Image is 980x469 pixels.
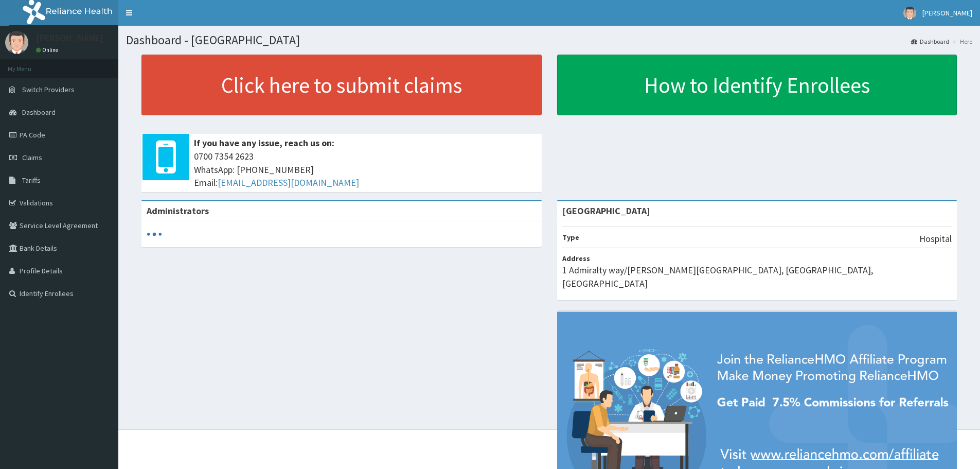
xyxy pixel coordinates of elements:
img: User Image [5,31,28,54]
span: [PERSON_NAME] [922,8,972,18]
b: Administrators [147,205,209,217]
span: Dashboard [22,108,56,117]
b: Type [562,233,579,242]
img: User Image [903,7,916,20]
a: Dashboard [911,37,949,46]
li: Here [950,37,972,46]
b: Address [562,254,590,263]
span: Tariffs [22,176,41,185]
strong: [GEOGRAPHIC_DATA] [562,205,650,217]
p: Hospital [919,232,952,246]
p: [PERSON_NAME] [36,33,103,43]
p: 1 Admiralty way/[PERSON_NAME][GEOGRAPHIC_DATA], [GEOGRAPHIC_DATA], [GEOGRAPHIC_DATA] [562,264,952,290]
h1: Dashboard - [GEOGRAPHIC_DATA] [126,33,972,47]
a: Click here to submit claims [141,55,542,115]
span: Switch Providers [22,85,75,94]
b: If you have any issue, reach us on: [194,137,334,149]
span: Claims [22,153,42,162]
svg: audio-loading [147,227,162,242]
a: Online [36,46,61,54]
span: 0700 7354 2623 WhatsApp: [PHONE_NUMBER] Email: [194,150,537,189]
a: How to Identify Enrollees [557,55,957,115]
a: [EMAIL_ADDRESS][DOMAIN_NAME] [218,177,359,188]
